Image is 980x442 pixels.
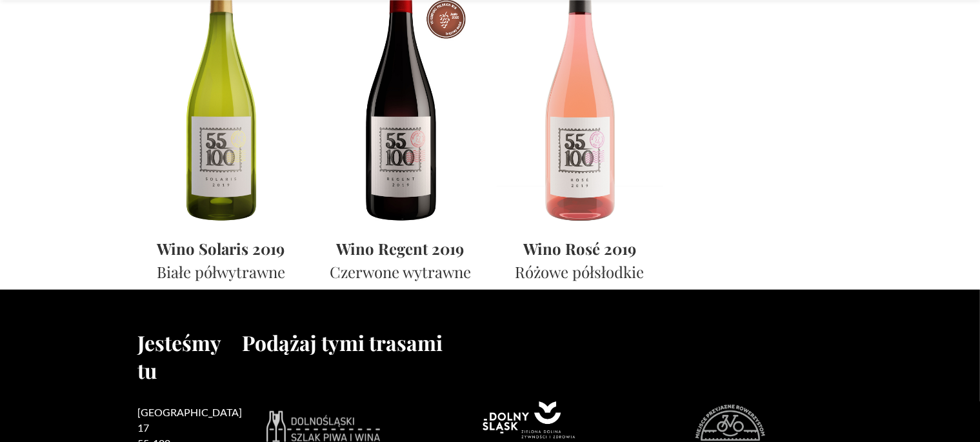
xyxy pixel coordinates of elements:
h1: Wino Solaris 2019 [138,237,305,260]
h1: Czerwone wytrawne [317,260,484,283]
h1: Wino Regent 2019 [317,237,484,260]
h1: Białe półwytrawne [138,260,305,283]
h2: Jesteśmy tu [138,328,243,384]
h2: Podążaj tymi trasami [243,328,843,356]
h1: Wino Rosé 2019 [497,237,663,260]
h1: Różowe półsłodkie [497,260,663,283]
